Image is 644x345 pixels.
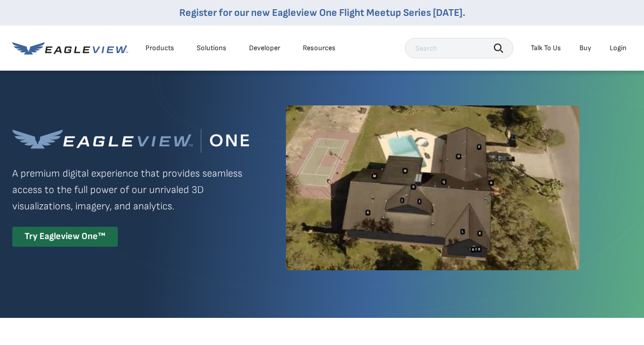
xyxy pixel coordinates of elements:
div: Solutions [197,44,226,53]
div: Try Eagleview One™ [12,227,118,247]
input: Search [405,38,513,58]
div: Products [146,44,174,53]
a: Buy [579,44,591,53]
p: A premium digital experience that provides seamless access to the full power of our unrivaled 3D ... [12,165,249,214]
img: Eagleview One™ [12,129,249,153]
div: Talk To Us [531,44,561,53]
div: Login [610,44,627,53]
a: Register for our new Eagleview One Flight Meetup Series [DATE]. [179,7,465,19]
div: Resources [303,44,336,53]
a: Developer [249,44,280,53]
